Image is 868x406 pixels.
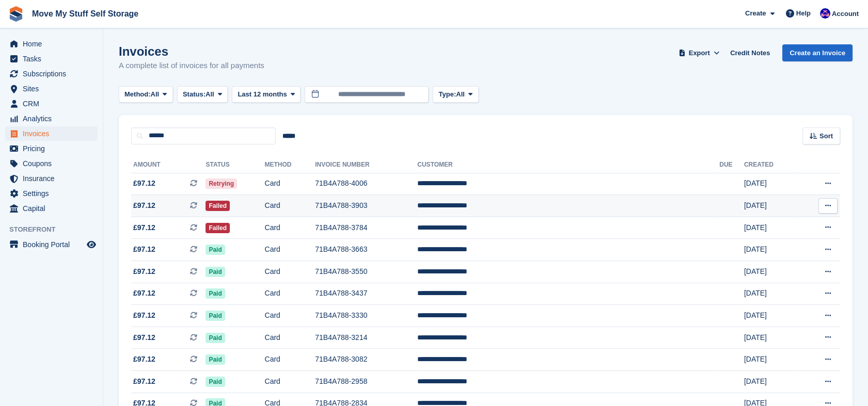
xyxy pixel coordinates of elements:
[131,157,206,173] th: Amount
[23,237,85,252] span: Booking Portal
[133,376,155,387] span: £97.12
[264,261,315,283] td: Card
[23,171,85,186] span: Insurance
[264,349,315,371] td: Card
[23,156,85,171] span: Coupons
[315,283,417,305] td: 71B4A788-3437
[315,371,417,393] td: 71B4A788-2958
[264,195,315,217] td: Card
[417,157,719,173] th: Customer
[9,224,103,235] span: Storefront
[315,261,417,283] td: 71B4A788-3550
[5,171,98,186] a: menu
[832,9,859,19] span: Account
[433,86,478,103] button: Type: All
[796,8,811,19] span: Help
[8,6,24,22] img: stora-icon-8386f47178a22dfd0bd8f6a31ec36ba5ce8667c1dd55bd0f319d3a0aa187defe.svg
[206,377,225,387] span: Paid
[23,126,85,141] span: Invoices
[5,126,98,141] a: menu
[5,67,98,81] a: menu
[23,201,85,216] span: Capital
[5,237,98,252] a: menu
[744,371,799,393] td: [DATE]
[264,371,315,393] td: Card
[5,96,98,111] a: menu
[133,310,155,321] span: £97.12
[23,37,85,51] span: Home
[206,288,225,299] span: Paid
[315,239,417,261] td: 71B4A788-3663
[264,173,315,195] td: Card
[744,195,799,217] td: [DATE]
[133,288,155,299] span: £97.12
[232,86,301,103] button: Last 12 months
[23,96,85,111] span: CRM
[5,52,98,66] a: menu
[151,89,160,100] span: All
[5,82,98,96] a: menu
[206,201,230,211] span: Failed
[744,239,799,261] td: [DATE]
[745,8,766,19] span: Create
[119,60,264,72] p: A complete list of invoices for all payments
[133,244,155,255] span: £97.12
[315,173,417,195] td: 71B4A788-4006
[119,44,264,58] h1: Invoices
[315,327,417,349] td: 71B4A788-3214
[820,8,830,19] img: Jade Whetnall
[206,333,225,343] span: Paid
[782,44,853,61] a: Create an Invoice
[133,178,155,189] span: £97.12
[456,89,465,100] span: All
[676,44,722,61] button: Export
[744,305,799,327] td: [DATE]
[264,217,315,239] td: Card
[124,89,151,100] span: Method:
[133,222,155,233] span: £97.12
[264,157,315,173] th: Method
[206,178,237,189] span: Retrying
[719,157,744,173] th: Due
[133,200,155,211] span: £97.12
[726,44,774,61] a: Credit Notes
[744,173,799,195] td: [DATE]
[264,239,315,261] td: Card
[133,332,155,343] span: £97.12
[5,186,98,201] a: menu
[119,86,173,103] button: Method: All
[744,157,799,173] th: Created
[315,349,417,371] td: 71B4A788-3082
[5,37,98,51] a: menu
[183,89,206,100] span: Status:
[23,67,85,81] span: Subscriptions
[206,223,230,233] span: Failed
[744,349,799,371] td: [DATE]
[264,327,315,349] td: Card
[85,238,98,251] a: Preview store
[315,157,417,173] th: Invoice Number
[5,111,98,126] a: menu
[23,82,85,96] span: Sites
[28,5,143,22] a: Move My Stuff Self Storage
[819,131,833,141] span: Sort
[5,141,98,156] a: menu
[744,217,799,239] td: [DATE]
[5,156,98,171] a: menu
[133,266,155,277] span: £97.12
[23,141,85,156] span: Pricing
[744,283,799,305] td: [DATE]
[264,305,315,327] td: Card
[315,195,417,217] td: 71B4A788-3903
[238,89,287,100] span: Last 12 months
[23,186,85,201] span: Settings
[689,48,710,58] span: Export
[315,305,417,327] td: 71B4A788-3330
[206,354,225,365] span: Paid
[23,52,85,66] span: Tasks
[206,89,214,100] span: All
[5,201,98,216] a: menu
[264,283,315,305] td: Card
[177,86,228,103] button: Status: All
[133,354,155,365] span: £97.12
